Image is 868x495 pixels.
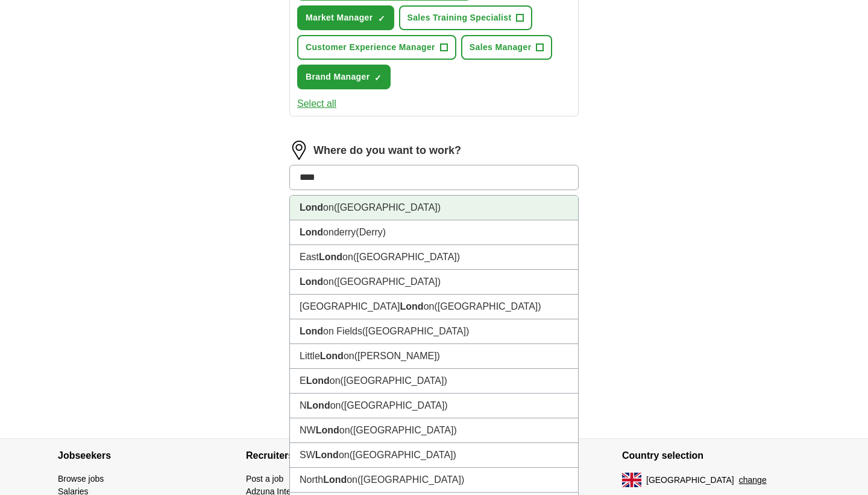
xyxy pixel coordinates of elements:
[246,474,283,484] a: Post a job
[323,474,347,485] strong: Lond
[290,344,578,369] li: Little on
[350,425,457,435] span: ([GEOGRAPHIC_DATA])
[297,97,336,111] button: Select all
[622,439,810,473] h4: Country selection
[470,41,532,54] span: Sales Manager
[297,5,394,30] button: Market Manager✓
[353,252,460,262] span: ([GEOGRAPHIC_DATA])
[290,443,578,468] li: SW on
[407,11,512,24] span: Sales Training Specialist
[356,227,386,237] span: (Derry)
[290,196,578,220] li: on
[400,301,424,311] strong: Lond
[341,400,447,410] span: ([GEOGRAPHIC_DATA])
[306,71,370,83] span: Brand Manager
[300,202,323,212] strong: Lond
[399,5,533,30] button: Sales Training Specialist
[290,220,578,245] li: onderry
[306,11,373,24] span: Market Manager
[334,202,441,212] span: ([GEOGRAPHIC_DATA])
[289,141,309,160] img: location.png
[354,351,440,361] span: ([PERSON_NAME])
[341,375,447,386] span: ([GEOGRAPHIC_DATA])
[300,276,323,287] strong: Lond
[319,252,342,262] strong: Lond
[461,35,553,60] button: Sales Manager
[313,142,461,159] label: Where do you want to work?
[290,270,578,295] li: on
[434,301,541,311] span: ([GEOGRAPHIC_DATA])
[315,450,339,460] strong: Lond
[316,425,339,435] strong: Lond
[290,468,578,493] li: North on
[739,474,767,487] button: change
[290,319,578,344] li: on Fields
[646,474,734,487] span: [GEOGRAPHIC_DATA]
[362,326,469,336] span: ([GEOGRAPHIC_DATA])
[334,276,441,287] span: ([GEOGRAPHIC_DATA])
[306,41,435,54] span: Customer Experience Manager
[306,375,330,386] strong: Lond
[290,418,578,443] li: NW on
[374,73,382,83] span: ✓
[297,35,456,60] button: Customer Experience Manager
[320,351,344,361] strong: Lond
[357,474,464,485] span: ([GEOGRAPHIC_DATA])
[297,65,391,89] button: Brand Manager✓
[378,14,385,24] span: ✓
[290,295,578,319] li: [GEOGRAPHIC_DATA] on
[622,473,641,487] img: UK flag
[290,245,578,270] li: East on
[58,474,104,484] a: Browse jobs
[300,326,323,336] strong: Lond
[290,369,578,394] li: E on
[307,400,330,410] strong: Lond
[350,450,456,460] span: ([GEOGRAPHIC_DATA])
[300,227,323,237] strong: Lond
[290,394,578,418] li: N on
